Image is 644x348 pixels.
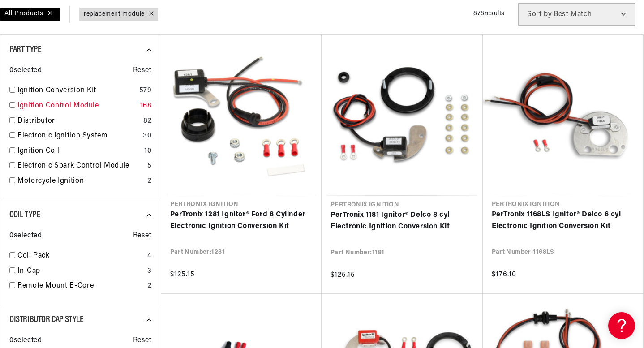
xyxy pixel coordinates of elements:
a: PerTronix 1181 Ignitor® Delco 8 cyl Electronic Ignition Conversion Kit [331,210,474,232]
div: 168 [140,100,152,112]
a: Remote Mount E-Core [17,280,144,292]
a: Ignition Control Module [17,100,137,112]
div: 82 [143,116,151,127]
span: Distributor Cap Style [9,315,84,324]
span: 0 selected [9,65,42,77]
a: Distributor [17,116,140,127]
div: 2 [148,176,152,187]
span: 0 selected [9,335,42,347]
a: Ignition Conversion Kit [17,85,136,97]
span: 878 results [473,10,505,17]
div: 2 [148,280,152,292]
a: In-Cap [17,266,144,277]
a: Ignition Coil [17,146,141,157]
a: replacement module [84,9,145,19]
span: Reset [133,230,152,242]
select: Sort by [518,3,635,26]
a: PerTronix 1168LS Ignitor® Delco 6 cyl Electronic Ignition Conversion Kit [492,209,635,232]
span: 0 selected [9,230,42,242]
div: 30 [143,130,151,142]
a: Coil Pack [17,250,144,262]
div: 10 [144,146,151,157]
span: Coil Type [9,211,40,219]
div: 5 [147,160,152,172]
a: PerTronix 1281 Ignitor® Ford 8 Cylinder Electronic Ignition Conversion Kit [170,209,313,232]
span: Reset [133,335,152,347]
span: Reset [133,65,152,77]
span: Sort by [527,11,552,18]
a: Motorcycle Ignition [17,176,144,187]
div: 4 [147,250,152,262]
div: 3 [147,266,152,277]
div: 579 [139,85,152,97]
a: Electronic Spark Control Module [17,160,144,172]
a: Electronic Ignition System [17,130,139,142]
span: Part Type [9,45,41,54]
